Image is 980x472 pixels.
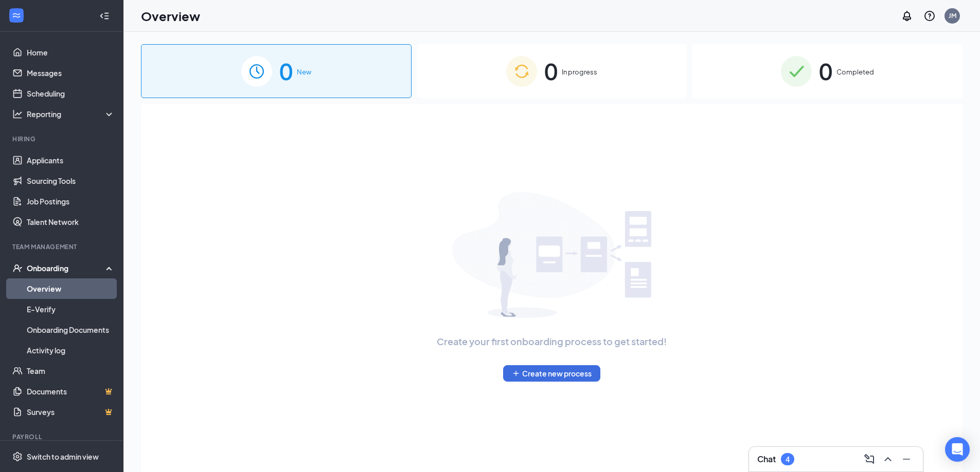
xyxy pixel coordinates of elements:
[27,83,115,104] a: Scheduling
[12,242,113,251] div: Team Management
[27,402,115,422] a: SurveysCrown
[512,369,520,377] svg: Plus
[562,67,597,77] span: In progress
[279,53,293,89] span: 0
[898,451,915,467] button: Minimize
[27,451,99,462] div: Switch to admin view
[786,455,790,464] div: 4
[12,135,113,143] div: Hiring
[503,365,600,382] button: PlusCreate new process
[819,53,832,89] span: 0
[757,454,776,465] h3: Chat
[836,67,874,77] span: Completed
[297,67,311,77] span: New
[99,11,110,21] svg: Collapse
[27,42,115,63] a: Home
[27,340,115,361] a: Activity log
[27,299,115,319] a: E-Verify
[27,361,115,381] a: Team
[27,381,115,402] a: DocumentsCrown
[901,10,913,22] svg: Notifications
[882,453,894,465] svg: ChevronUp
[12,109,23,119] svg: Analysis
[27,278,115,299] a: Overview
[141,7,200,25] h1: Overview
[544,53,558,89] span: 0
[437,334,667,349] span: Create your first onboarding process to get started!
[12,451,23,462] svg: Settings
[12,263,23,273] svg: UserCheck
[27,63,115,83] a: Messages
[27,109,115,119] div: Reporting
[880,451,896,467] button: ChevronUp
[949,11,956,20] div: JM
[923,10,936,22] svg: QuestionInfo
[900,453,913,465] svg: Minimize
[11,10,22,21] svg: WorkstreamLogo
[945,437,970,462] div: Open Intercom Messenger
[27,212,115,232] a: Talent Network
[27,171,115,191] a: Sourcing Tools
[27,191,115,212] a: Job Postings
[861,451,878,467] button: ComposeMessage
[12,432,113,441] div: Payroll
[863,453,876,465] svg: ComposeMessage
[27,319,115,340] a: Onboarding Documents
[27,150,115,171] a: Applicants
[27,263,106,273] div: Onboarding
